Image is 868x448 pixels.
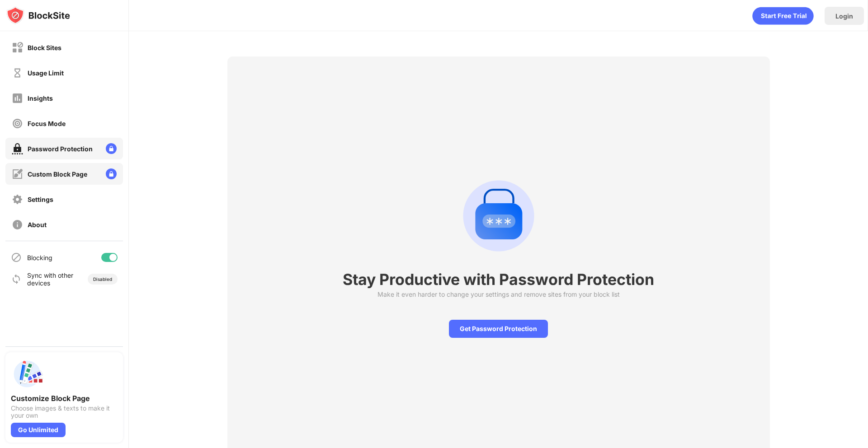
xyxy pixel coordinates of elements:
img: push-custom-page.svg [11,358,43,390]
img: customize-block-page-off.svg [12,168,23,180]
div: animation [455,173,542,259]
div: Stay Productive with Password Protection [343,270,654,289]
img: sync-icon.svg [11,274,22,285]
img: lock-menu.svg [106,143,117,154]
img: about-off.svg [12,219,23,230]
div: Disabled [93,276,112,282]
div: Blocking [27,254,52,261]
div: Make it even harder to change your settings and remove sites from your block list [377,290,620,298]
div: Login [835,12,853,20]
div: Sync with other devices [27,271,74,287]
img: focus-off.svg [12,118,23,129]
img: logo-blocksite.svg [6,6,70,24]
div: Choose images & texts to make it your own [11,405,118,419]
div: Customize Block Page [11,394,118,403]
div: Insights [28,94,53,102]
img: block-off.svg [12,42,23,53]
img: blocking-icon.svg [11,252,22,263]
div: Usage Limit [28,69,64,77]
img: lock-menu.svg [106,168,117,179]
img: settings-off.svg [12,194,23,205]
div: Block Sites [28,44,61,51]
img: time-usage-off.svg [12,67,23,79]
img: insights-off.svg [12,93,23,104]
div: Custom Block Page [28,170,87,178]
img: password-protection-on.svg [12,143,23,154]
div: About [28,221,47,229]
div: Password Protection [28,145,93,153]
div: Settings [28,196,53,203]
div: Get Password Protection [449,320,548,338]
div: animation [752,7,814,25]
div: Focus Mode [28,120,66,127]
div: Go Unlimited [11,423,66,437]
